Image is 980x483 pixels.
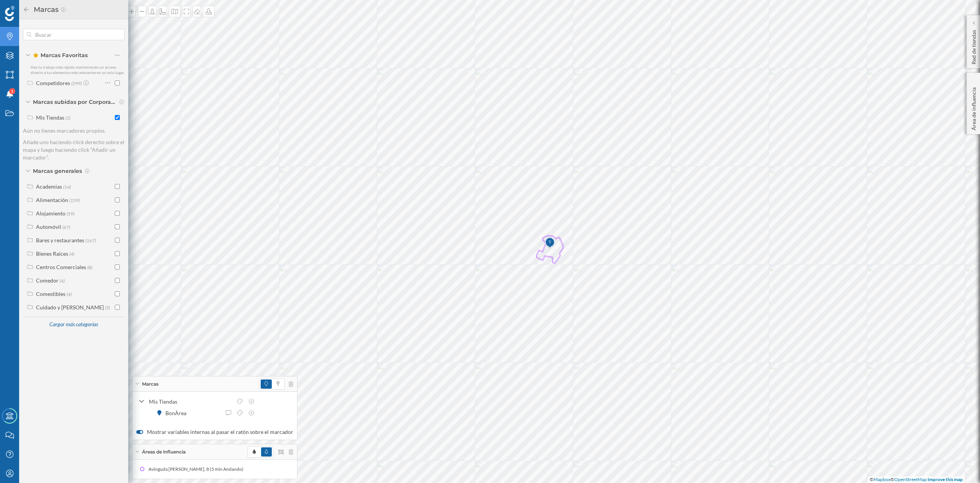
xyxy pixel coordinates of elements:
[149,465,247,473] div: Avinguda [PERSON_NAME], 8 (5 min Andando)
[36,80,70,86] div: Competidores
[36,304,104,310] div: Cuidado y [PERSON_NAME]
[60,277,65,284] span: (4)
[45,318,102,331] div: Cargar más categorías
[71,80,82,86] span: (299)
[36,277,59,284] div: Comedor
[63,183,71,190] span: (14)
[31,65,124,75] span: Haz tu trabajo más rápido manteniendo un acceso directo a tus elementos más relevantes en un solo...
[67,291,72,297] span: (4)
[36,223,61,230] div: Automóvil
[85,237,96,243] span: (167)
[36,210,65,217] div: Alojamiento
[165,409,190,417] div: BonÀrea
[149,398,232,406] div: Mis Tiendas
[136,428,293,436] label: Mostrar variables internas al pasar el ratón sobre el marcador
[105,304,110,310] span: (3)
[36,264,86,270] div: Centros Comerciales
[11,87,13,95] span: 1
[36,291,65,297] div: Comestibles
[970,27,978,64] p: Red de tiendas
[65,114,70,121] span: (1)
[142,449,186,455] span: Áreas de influencia
[69,197,80,203] span: (159)
[36,250,68,257] div: Bienes Raíces
[928,476,963,482] a: Improve this map
[87,264,92,270] span: (8)
[142,381,158,388] span: Marcas
[23,127,124,135] p: Aún no tienes marcadores propios.
[33,167,82,175] span: Marcas generales
[36,197,68,203] div: Alimentación
[868,476,965,483] div: © ©
[545,235,555,251] img: Marker
[30,3,60,16] h2: Marcas
[5,6,15,21] img: Geoblink Logo
[36,237,84,243] div: Bares y restaurantes
[33,51,88,59] span: Marcas Favoritas
[69,250,74,257] span: (4)
[23,138,124,161] p: Añade uno haciendo click derecho sobre el mapa y luego haciendo click “Añadir un marcador”.
[67,210,74,217] span: (59)
[894,476,927,482] a: OpenStreetMap
[36,183,62,190] div: Academias
[62,223,70,230] span: (67)
[15,5,42,12] span: Soporte
[874,476,890,482] a: Mapbox
[36,114,64,121] div: Mis Tiendas
[33,98,117,106] span: Marcas subidas por Corporación Alimentaria Guissona (BonÀrea)
[970,84,978,130] p: Área de influencia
